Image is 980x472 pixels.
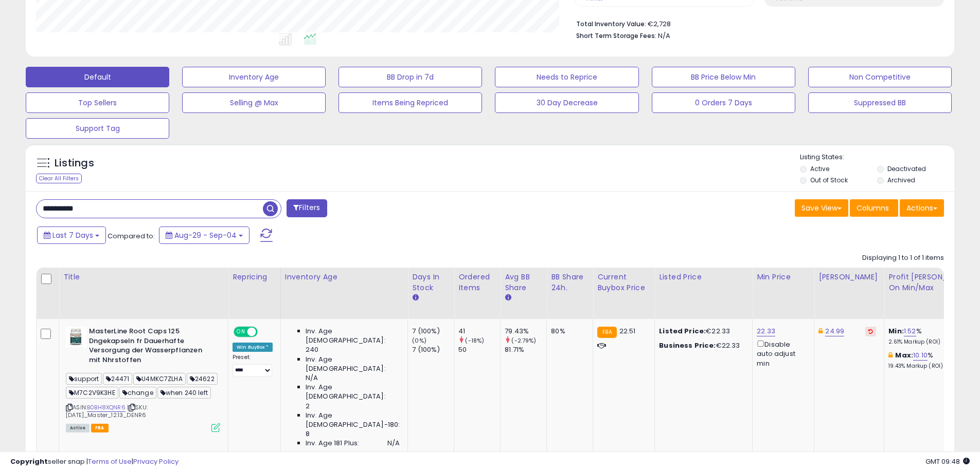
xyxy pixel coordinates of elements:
[157,387,211,399] span: when 240 left
[900,199,944,217] button: Actions
[597,327,616,338] small: FBA
[458,327,500,336] div: 41
[659,272,748,282] div: Listed Price
[10,457,179,467] div: seller snap | |
[306,345,318,354] span: 240
[810,176,848,184] label: Out of Stock
[412,272,450,293] div: Days In Stock
[619,326,636,336] span: 22.51
[505,293,511,303] small: Avg BB Share.
[233,272,276,282] div: Repricing
[757,272,810,282] div: Min Price
[888,327,974,346] div: %
[55,156,94,171] h5: Listings
[133,373,186,385] span: U4MKC7ZLHA
[66,327,220,431] div: ASIN:
[88,457,132,466] a: Terms of Use
[306,429,310,439] span: 8
[495,67,638,87] button: Needs to Reprice
[887,164,926,173] label: Deactivated
[825,326,844,336] a: 24.99
[597,272,650,293] div: Current Buybox Price
[888,351,974,370] div: %
[306,439,360,448] span: Inv. Age 181 Plus:
[182,92,326,113] button: Selling @ Max
[850,199,898,217] button: Columns
[511,336,536,345] small: (-2.79%)
[904,326,916,336] a: 1.52
[133,457,179,466] a: Privacy Policy
[576,17,936,29] li: €2,728
[857,203,889,213] span: Columns
[652,67,795,87] button: BB Price Below Min
[338,92,482,113] button: Items Being Repriced
[818,272,880,282] div: [PERSON_NAME]
[66,373,102,385] span: support
[306,411,400,429] span: Inv. Age [DEMOGRAPHIC_DATA]-180:
[159,226,250,244] button: Aug-29 - Sep-04
[412,293,418,303] small: Days In Stock.
[233,354,273,377] div: Preset:
[505,327,546,336] div: 79.43%
[187,373,218,385] span: 24622
[103,373,132,385] span: 24471
[458,272,496,293] div: Ordered Items
[66,327,86,347] img: 41q7rChCjVL._SL40_.jpg
[66,403,148,419] span: | SKU: [DATE]_Master_12.13_DENR6
[66,424,90,432] span: All listings currently available for purchase on Amazon
[285,272,403,282] div: Inventory Age
[658,31,670,41] span: N/A
[287,199,327,217] button: Filters
[659,326,706,336] b: Listed Price:
[233,343,273,352] div: Win BuyBox *
[256,328,273,336] span: OFF
[862,253,944,263] div: Displaying 1 to 1 of 1 items
[63,272,224,282] div: Title
[66,387,118,399] span: M7C2V9K3HE
[757,326,775,336] a: 22.33
[800,153,954,162] p: Listing States:
[91,424,109,432] span: FBA
[888,326,904,336] b: Min:
[576,20,646,28] b: Total Inventory Value:
[659,341,744,350] div: €22.33
[87,403,126,412] a: B0BH8XQNR6
[306,355,400,373] span: Inv. Age [DEMOGRAPHIC_DATA]:
[387,439,400,448] span: N/A
[810,164,829,173] label: Active
[465,336,484,345] small: (-18%)
[925,457,970,466] span: 2025-09-12 09:48 GMT
[26,118,169,139] button: Support Tag
[659,341,716,350] b: Business Price:
[505,272,542,293] div: Avg BB Share
[458,345,500,354] div: 50
[757,338,806,368] div: Disable auto adjust min
[306,402,310,411] span: 2
[182,67,326,87] button: Inventory Age
[235,328,247,336] span: ON
[652,92,795,113] button: 0 Orders 7 Days
[338,67,482,87] button: BB Drop in 7d
[412,345,454,354] div: 7 (100%)
[306,327,400,345] span: Inv. Age [DEMOGRAPHIC_DATA]:
[26,67,169,87] button: Default
[412,336,426,345] small: (0%)
[108,231,155,241] span: Compared to:
[119,387,156,399] span: change
[412,327,454,336] div: 7 (100%)
[505,345,546,354] div: 81.71%
[36,174,82,183] div: Clear All Filters
[576,31,656,40] b: Short Term Storage Fees:
[52,230,93,240] span: Last 7 Days
[795,199,848,217] button: Save View
[808,67,952,87] button: Non Competitive
[887,176,915,184] label: Archived
[10,457,48,466] strong: Copyright
[306,383,400,401] span: Inv. Age [DEMOGRAPHIC_DATA]:
[306,373,318,383] span: N/A
[551,327,585,336] div: 80%
[913,350,928,361] a: 10.10
[808,92,952,113] button: Suppressed BB
[551,272,589,293] div: BB Share 24h.
[495,92,638,113] button: 30 Day Decrease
